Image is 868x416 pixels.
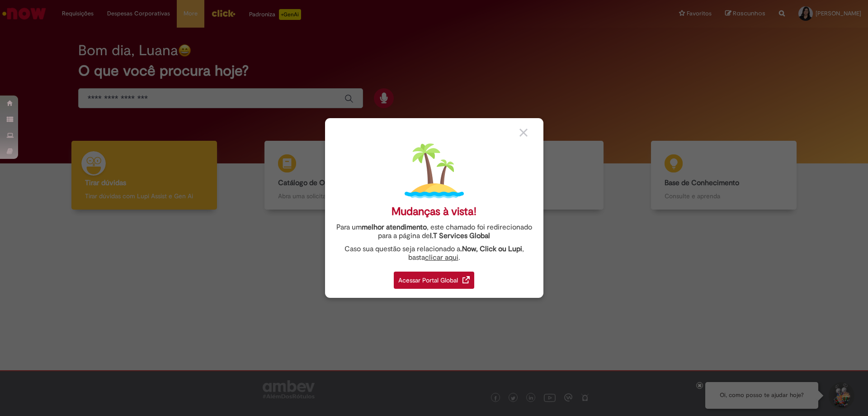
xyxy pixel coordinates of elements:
a: clicar aqui [425,248,458,262]
div: Acessar Portal Global [394,272,474,289]
div: Mudanças à vista! [392,205,476,218]
img: island.png [405,141,464,201]
strong: melhor atendimento [362,223,427,232]
div: Para um , este chamado foi redirecionado para a página de [332,223,537,240]
div: Caso sua questão seja relacionado a , basta . [332,245,537,262]
img: close_button_grey.png [519,129,528,137]
a: Acessar Portal Global [394,267,474,289]
strong: .Now, Click ou Lupi [460,244,522,253]
a: I.T Services Global [430,226,490,240]
img: redirect_link.png [462,276,470,283]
